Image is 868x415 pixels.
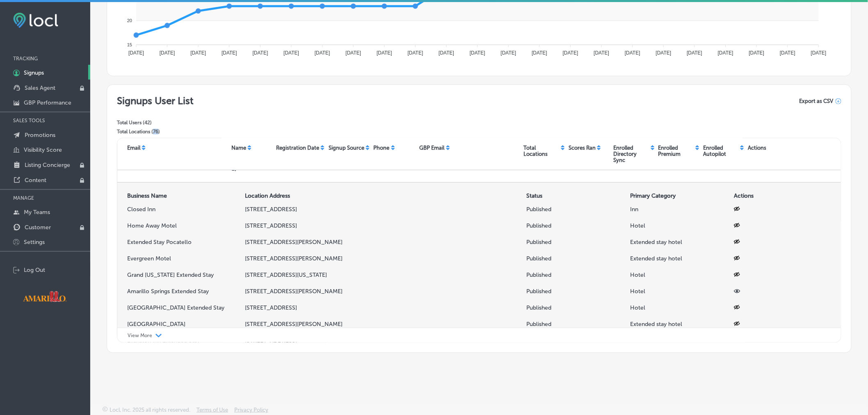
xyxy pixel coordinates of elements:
p: Content [25,177,46,184]
p: Evergreen Motel [127,255,242,262]
strong: Location Address [245,192,290,199]
p: [STREET_ADDRESS] [245,304,523,311]
h2: Signups User List [117,95,194,107]
p: Customer [25,224,51,231]
p: View More [128,333,152,338]
p: Enrolled Autopilot [703,145,739,157]
tspan: [DATE] [377,50,392,56]
p: Extended stay hotel [630,239,731,246]
p: [GEOGRAPHIC_DATA] Extended Stay [127,304,242,311]
p: Sales Agent [25,84,55,91]
tspan: [DATE] [687,50,703,56]
tspan: [DATE] [749,50,765,56]
p: Listing Concierge [25,162,70,169]
tspan: [DATE] [501,50,516,56]
p: [STREET_ADDRESS] [245,222,523,229]
tspan: [DATE] [408,50,423,56]
p: Hotel [630,271,731,278]
strong: Business Name [127,192,167,199]
span: Show location in Signup and GBP Performance Views. [734,206,740,213]
p: Published [526,239,627,246]
tspan: [DATE] [283,50,299,56]
p: Log Out [24,267,45,274]
p: Signups [24,69,44,76]
tspan: [DATE] [532,50,547,56]
span: Show location in Signup and GBP Performance Views. [734,321,740,328]
tspan: [DATE] [346,50,361,56]
p: [STREET_ADDRESS][PERSON_NAME] [245,288,523,295]
p: Signup Source [329,145,364,151]
p: Email [127,145,140,151]
tspan: [DATE] [563,50,578,56]
p: Actions [748,145,766,151]
p: [STREET_ADDRESS][PERSON_NAME] [245,239,523,246]
p: Promotions [25,132,55,139]
tspan: [DATE] [160,50,175,56]
tspan: [DATE] [222,50,237,56]
p: Grand [US_STATE] Extended Stay [127,271,242,278]
p: Inn [630,206,731,213]
p: Published [526,206,627,213]
p: Amarillo Springs Extended Stay [127,288,242,295]
p: Enrolled Premium [658,145,694,157]
p: [STREET_ADDRESS][PERSON_NAME] [245,321,523,328]
p: Total Locations [524,145,560,157]
img: Visit Amarillo [16,285,73,308]
p: Hotel [630,288,731,295]
tspan: [DATE] [470,50,485,56]
p: Hotel [630,304,731,311]
p: [STREET_ADDRESS] [245,206,523,213]
p: Locl, Inc. 2025 all rights reserved. [110,407,190,413]
p: Extended stay hotel [630,321,731,328]
tspan: [DATE] [811,50,827,56]
tspan: [DATE] [190,50,206,56]
p: [GEOGRAPHIC_DATA] [127,321,242,328]
p: Published [526,288,627,295]
tspan: [DATE] [625,50,640,56]
span: Show location in Signup and GBP Performance Views. [734,255,740,262]
strong: Primary Category [630,192,676,199]
p: Extended stay hotel [630,255,731,262]
tspan: [DATE] [656,50,672,56]
p: GBP Email [420,145,445,151]
p: GBP Performance [24,99,71,106]
span: Hide location from Signup and GBP Performance Views. [734,289,740,296]
tspan: [DATE] [128,50,144,56]
tspan: [DATE] [594,50,610,56]
p: Published [526,255,627,262]
p: Registration Date [276,145,319,151]
p: Phone [374,145,390,151]
tspan: [DATE] [253,50,268,56]
img: fda3e92497d09a02dc62c9cd864e3231.png [13,13,58,28]
span: Show location in Signup and GBP Performance Views. [734,239,740,246]
p: [STREET_ADDRESS][PERSON_NAME] [245,255,523,262]
strong: Actions [734,192,754,199]
p: Total Locations ( 76 ) [117,129,194,135]
p: Closed Inn [127,206,242,213]
p: Published [526,304,627,311]
span: Show location in Signup and GBP Performance Views. [734,222,740,229]
tspan: [DATE] [439,50,455,56]
tspan: 20 [127,18,132,23]
p: My Teams [24,209,50,216]
p: Published [526,271,627,278]
p: Published [526,321,627,328]
tspan: [DATE] [718,50,733,56]
p: Hotel [630,222,731,229]
p: Published [526,222,627,229]
p: Total Users ( 42 ) [117,120,194,125]
p: Enrolled Directory Sync [613,145,649,163]
p: Settings [24,239,45,246]
span: Show location in Signup and GBP Performance Views. [734,271,740,278]
tspan: [DATE] [780,50,796,56]
strong: Status [526,192,542,199]
p: Home Away Motel [127,222,242,229]
p: Name [231,145,246,151]
span: Export as CSV [799,98,834,104]
span: Show location in Signup and GBP Performance Views. [734,304,740,311]
p: Scores Ran [569,145,596,151]
p: Visibility Score [24,146,62,153]
tspan: [DATE] [315,50,330,56]
tspan: 15 [127,42,132,47]
p: Extended Stay Pocatello [127,239,242,246]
